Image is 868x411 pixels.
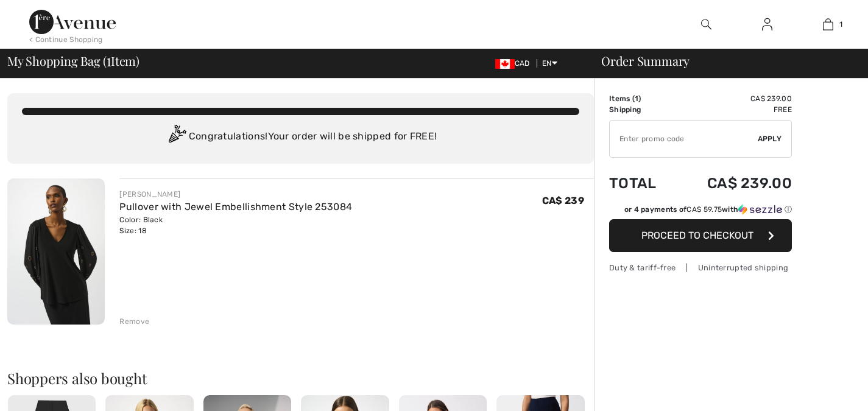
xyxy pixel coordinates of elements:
[7,371,594,385] h2: Shoppers also bought
[798,17,858,32] a: 1
[495,59,515,69] img: Canadian Dollar
[674,93,792,104] td: CA$ 239.00
[107,52,111,68] span: 1
[752,17,782,32] a: Sign In
[686,205,722,214] span: CA$ 59.75
[609,93,674,104] td: Items ( )
[29,10,116,34] img: 1ère Avenue
[495,59,535,68] span: CAD
[7,55,139,67] span: My Shopping Bag ( Item)
[624,204,792,215] div: or 4 payments of with
[29,34,103,45] div: < Continue Shopping
[674,104,792,115] td: Free
[839,19,842,30] span: 1
[701,17,711,32] img: search the website
[542,59,557,68] span: EN
[609,262,792,273] div: Duty & tariff-free | Uninterrupted shipping
[609,163,674,204] td: Total
[609,219,792,252] button: Proceed to Checkout
[609,204,792,219] div: or 4 payments ofCA$ 59.75withSezzle Click to learn more about Sezzle
[610,121,758,157] input: Promo code
[119,316,149,327] div: Remove
[641,230,753,241] span: Proceed to Checkout
[762,17,772,32] img: My Info
[609,104,674,115] td: Shipping
[674,163,792,204] td: CA$ 239.00
[119,189,352,200] div: [PERSON_NAME]
[164,125,189,149] img: Congratulation2.svg
[758,133,782,144] span: Apply
[823,17,833,32] img: My Bag
[542,195,584,206] span: CA$ 239
[119,201,352,213] a: Pullover with Jewel Embellishment Style 253084
[635,94,638,103] span: 1
[119,214,352,236] div: Color: Black Size: 18
[587,55,861,67] div: Order Summary
[738,204,782,215] img: Sezzle
[22,125,579,149] div: Congratulations! Your order will be shipped for FREE!
[7,178,105,325] img: Pullover with Jewel Embellishment Style 253084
